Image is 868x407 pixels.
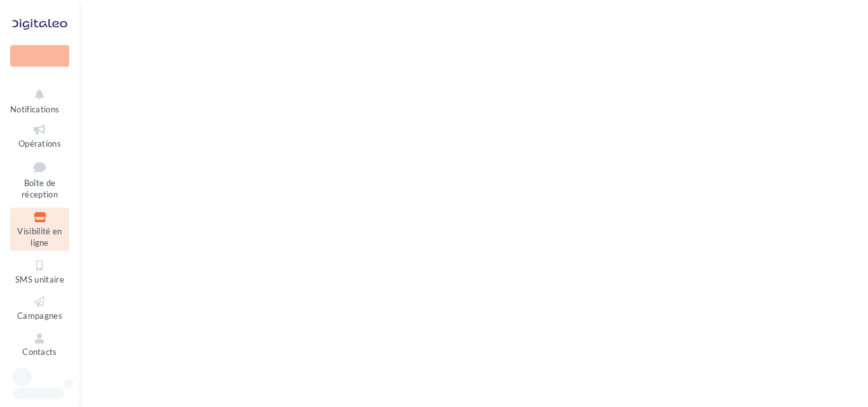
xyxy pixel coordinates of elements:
div: Nouvelle campagne [10,45,69,67]
a: SMS unitaire [10,256,69,287]
a: Visibilité en ligne [10,208,69,251]
span: SMS unitaire [15,274,64,284]
a: Opérations [10,120,69,151]
a: Contacts [10,329,69,360]
span: Notifications [10,104,59,114]
span: Visibilité en ligne [17,226,62,248]
span: Contacts [22,347,57,357]
span: Campagnes [17,310,62,321]
a: Boîte de réception [10,156,69,203]
a: Campagnes [10,292,69,323]
span: Boîte de réception [22,178,58,200]
span: Opérations [18,138,61,149]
